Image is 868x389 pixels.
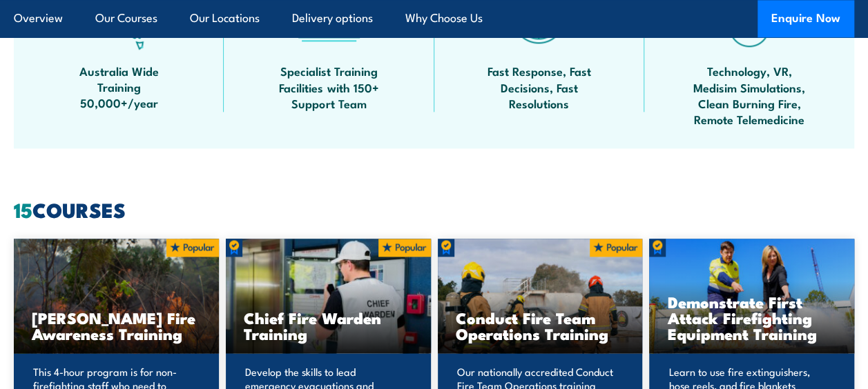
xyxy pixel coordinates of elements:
h3: [PERSON_NAME] Fire Awareness Training [32,310,201,341]
span: Specialist Training Facilities with 150+ Support Team [267,63,391,111]
h2: COURSES [14,200,854,219]
h3: Demonstrate First Attack Firefighting Equipment Training [667,294,836,341]
strong: 15 [14,194,32,225]
h3: Chief Fire Warden Training [244,310,413,341]
span: Technology, VR, Medisim Simulations, Clean Burning Fire, Remote Telemedicine [687,63,811,128]
span: Fast Response, Fast Decisions, Fast Resolutions [477,63,601,111]
h3: Conduct Fire Team Operations Training [456,310,625,341]
span: Australia Wide Training 50,000+/year [57,63,181,111]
